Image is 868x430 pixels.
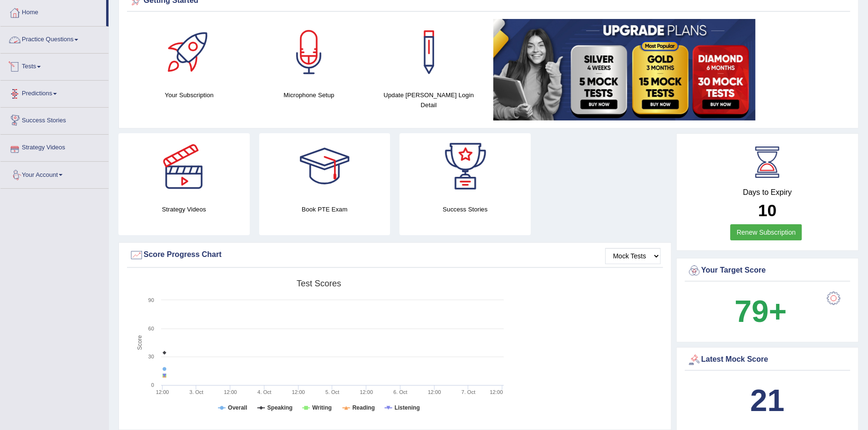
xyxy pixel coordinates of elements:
text: 12:00 [360,389,373,395]
div: Latest Mock Score [687,353,848,367]
tspan: Score [136,335,143,350]
tspan: 7. Oct [461,389,475,395]
tspan: 6. Oct [393,389,407,395]
tspan: Test scores [297,279,341,288]
b: 10 [758,201,777,220]
a: Practice Questions [0,27,108,50]
text: 30 [148,354,154,359]
tspan: Listening [395,404,420,411]
h4: Update [PERSON_NAME] Login Detail [373,90,484,110]
text: 12:00 [156,389,169,395]
text: 90 [148,297,154,303]
div: Your Target Score [687,264,848,278]
b: 79+ [734,294,787,329]
text: 12:00 [224,389,237,395]
text: 12:00 [428,389,441,395]
text: 12:00 [292,389,305,395]
a: Your Account [0,162,108,185]
tspan: Reading [353,404,375,411]
tspan: 5. Oct [325,389,339,395]
tspan: 3. Oct [190,389,203,395]
h4: Days to Expiry [687,188,848,197]
text: 0 [151,382,154,388]
h4: Book PTE Exam [259,204,390,214]
h4: Strategy Videos [118,204,250,214]
a: Strategy Videos [0,135,108,158]
a: Predictions [0,81,108,104]
a: Tests [0,54,108,77]
h4: Success Stories [399,204,531,214]
h4: Microphone Setup [254,90,364,100]
b: 21 [750,383,784,418]
h4: Your Subscription [134,90,244,100]
text: 60 [148,326,154,331]
tspan: Writing [312,404,332,411]
tspan: Overall [228,404,247,411]
a: Success Stories [0,108,108,131]
tspan: Speaking [267,404,292,411]
a: Renew Subscription [730,224,802,240]
div: Score Progress Chart [129,248,660,262]
img: small5.jpg [493,19,755,120]
text: 12:00 [490,389,503,395]
tspan: 4. Oct [257,389,271,395]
